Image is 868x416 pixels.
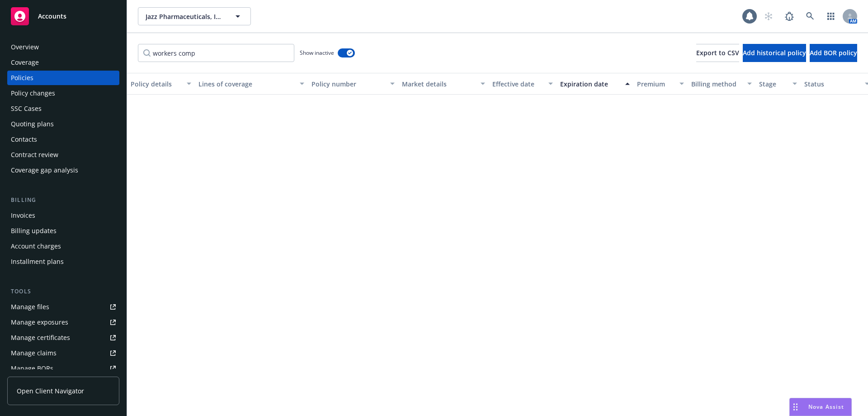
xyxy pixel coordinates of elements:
[11,300,49,314] div: Manage files
[804,79,859,89] div: Status
[7,71,119,85] a: Policies
[11,315,68,330] div: Manage exposures
[138,44,294,62] input: Filter by keyword...
[7,55,119,70] a: Coverage
[7,300,119,314] a: Manage files
[11,132,37,147] div: Contacts
[7,254,119,269] a: Installment plans
[7,148,119,162] a: Contract review
[7,361,119,376] a: Manage BORs
[11,163,78,177] div: Coverage gap analysis
[7,287,119,296] div: Tools
[780,7,798,25] a: Report a Bug
[755,73,801,95] button: Stage
[7,208,119,223] a: Invoices
[7,101,119,116] a: SSC Cases
[810,48,857,57] span: Add BOR policy
[308,73,398,95] button: Policy number
[7,86,119,100] a: Policy changes
[7,40,119,54] a: Overview
[492,79,543,89] div: Effective date
[759,7,778,25] a: Start snowing
[789,398,852,416] button: Nova Assist
[11,40,39,54] div: Overview
[146,12,224,21] span: Jazz Pharmaceuticals, Inc.
[822,7,840,25] a: Switch app
[7,315,119,330] a: Manage exposures
[7,224,119,238] a: Billing updates
[696,44,739,62] button: Export to CSV
[11,330,70,345] div: Manage certificates
[7,132,119,147] a: Contacts
[633,73,688,95] button: Premium
[131,79,181,89] div: Policy details
[17,386,84,396] span: Open Client Navigator
[7,117,119,131] a: Quoting plans
[11,224,57,238] div: Billing updates
[11,361,53,376] div: Manage BORs
[195,73,308,95] button: Lines of coverage
[637,79,674,89] div: Premium
[11,101,42,116] div: SSC Cases
[11,117,54,131] div: Quoting plans
[11,148,58,162] div: Contract review
[311,79,385,89] div: Policy number
[198,79,294,89] div: Lines of coverage
[127,73,195,95] button: Policy details
[790,398,801,416] div: Drag to move
[801,7,819,25] a: Search
[808,403,844,411] span: Nova Assist
[7,330,119,345] a: Manage certificates
[7,346,119,360] a: Manage claims
[11,55,39,70] div: Coverage
[810,44,857,62] button: Add BOR policy
[7,163,119,177] a: Coverage gap analysis
[557,73,633,95] button: Expiration date
[11,71,33,85] div: Policies
[691,79,742,89] div: Billing method
[11,239,61,253] div: Account charges
[696,48,739,57] span: Export to CSV
[11,254,64,269] div: Installment plans
[11,346,57,360] div: Manage claims
[759,79,787,89] div: Stage
[688,73,755,95] button: Billing method
[11,86,55,100] div: Policy changes
[560,79,620,89] div: Expiration date
[38,13,66,20] span: Accounts
[11,208,35,223] div: Invoices
[402,79,475,89] div: Market details
[7,196,119,205] div: Billing
[398,73,489,95] button: Market details
[7,239,119,253] a: Account charges
[489,73,557,95] button: Effective date
[743,44,806,62] button: Add historical policy
[743,48,806,57] span: Add historical policy
[7,4,119,29] a: Accounts
[300,49,334,57] span: Show inactive
[138,7,251,25] button: Jazz Pharmaceuticals, Inc.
